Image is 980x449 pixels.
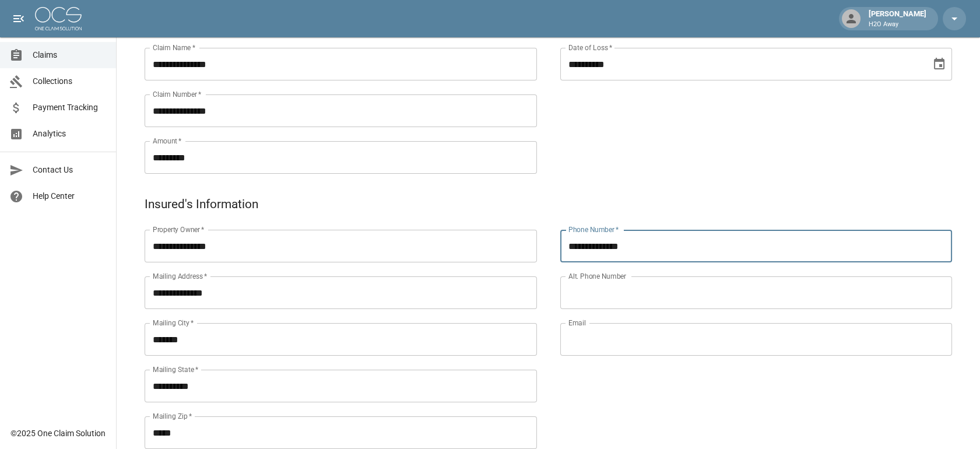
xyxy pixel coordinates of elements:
[33,190,107,202] span: Help Center
[928,52,951,76] button: Choose date, selected date is Sep 15, 2025
[33,49,107,61] span: Claims
[7,7,30,30] button: open drawer
[153,43,195,52] label: Claim Name
[153,224,205,234] label: Property Owner
[153,318,194,328] label: Mailing City
[33,75,107,87] span: Collections
[153,411,192,421] label: Mailing Zip
[153,136,182,146] label: Amount
[153,271,207,281] label: Mailing Address
[568,224,619,234] label: Phone Number
[33,101,107,114] span: Payment Tracking
[568,318,586,328] label: Email
[33,164,107,176] span: Contact Us
[33,128,107,140] span: Analytics
[10,427,106,439] div: © 2025 One Claim Solution
[35,7,82,30] img: ocs-logo-white-transparent.png
[568,43,612,52] label: Date of Loss
[869,20,926,30] p: H2O Away
[153,364,198,374] label: Mailing State
[864,8,931,29] div: [PERSON_NAME]
[568,271,626,281] label: Alt. Phone Number
[153,89,201,99] label: Claim Number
